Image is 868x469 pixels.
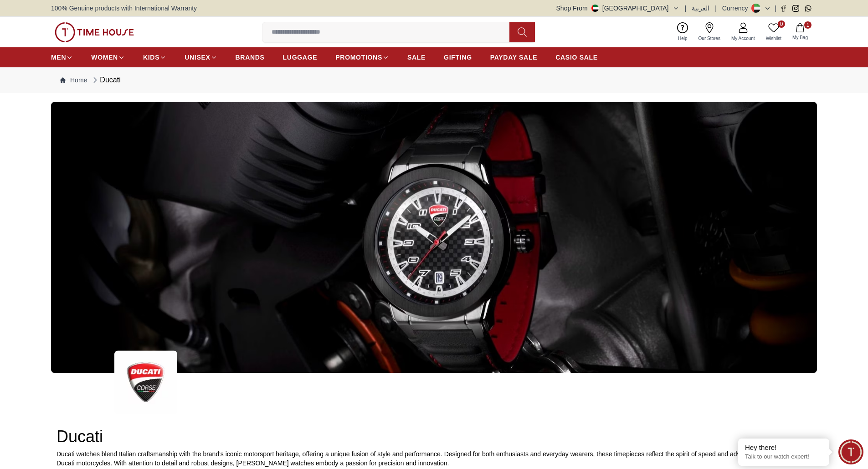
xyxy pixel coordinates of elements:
[693,20,726,44] a: Our Stores
[789,34,812,41] span: My Bag
[283,49,318,66] a: LUGGAGE
[407,53,426,62] span: SALE
[335,53,382,62] span: PROMOTIONS
[778,20,785,28] span: 0
[685,4,687,13] span: |
[838,439,863,464] div: Chat Widget
[762,35,785,42] span: Wishlist
[51,102,817,373] img: ...
[51,53,66,62] span: MEN
[236,53,265,62] span: BRANDS
[591,5,599,12] img: United Arab Emirates
[51,49,73,66] a: MEN
[51,67,817,93] nav: Breadcrumb
[91,53,118,62] span: WOMEN
[722,4,752,13] div: Currency
[60,76,87,85] a: Home
[335,49,389,66] a: PROMOTIONS
[555,49,598,66] a: CASIO SALE
[556,4,679,13] button: Shop From[GEOGRAPHIC_DATA]
[236,49,265,66] a: BRANDS
[804,21,812,29] span: 1
[695,35,724,42] span: Our Stores
[407,49,426,66] a: SALE
[55,22,134,42] img: ...
[283,53,318,62] span: LUGGAGE
[555,53,598,62] span: CASIO SALE
[185,49,217,66] a: UNISEX
[490,49,537,66] a: PAYDAY SALE
[51,4,197,13] span: 100% Genuine products with International Warranty
[775,4,776,13] span: |
[490,53,537,62] span: PAYDAY SALE
[692,4,709,13] button: العربية
[91,49,125,66] a: WOMEN
[673,20,693,44] a: Help
[745,453,822,461] p: Talk to our watch expert!
[56,449,812,468] p: Ducati watches blend Italian craftsmanship with the brand's iconic motorsport heritage, offering ...
[143,53,159,62] span: KIDS
[114,350,177,414] img: ...
[805,5,812,12] a: Whatsapp
[787,21,813,43] button: 1My Bag
[91,75,120,86] div: Ducati
[143,49,166,66] a: KIDS
[780,5,787,12] a: Facebook
[760,20,787,44] a: 0Wishlist
[792,5,799,12] a: Instagram
[444,53,472,62] span: GIFTING
[56,428,812,446] h2: Ducati
[745,443,822,452] div: Hey there!
[185,53,210,62] span: UNISEX
[674,35,691,42] span: Help
[715,4,717,13] span: |
[444,49,472,66] a: GIFTING
[728,35,759,42] span: My Account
